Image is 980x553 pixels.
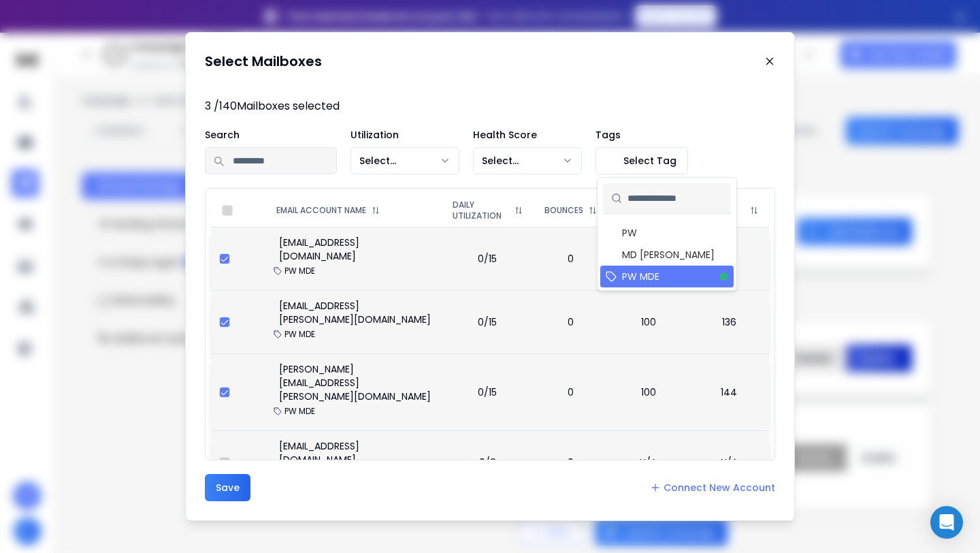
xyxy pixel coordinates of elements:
[544,205,583,216] p: BOUNCES
[284,406,315,417] p: PW MDE
[442,353,534,430] td: 0/15
[284,329,315,340] p: PW MDE
[542,385,600,399] p: 0
[689,290,769,353] td: 136
[595,147,688,174] button: Select Tag
[473,147,582,174] button: Select...
[442,430,534,494] td: 0/8
[279,439,434,467] p: [EMAIL_ADDRESS][DOMAIN_NAME]
[608,290,689,353] td: 100
[622,248,715,262] span: MD [PERSON_NAME]
[542,252,600,266] p: 0
[473,128,582,142] p: Health Score
[284,266,315,276] p: PW MDE
[622,270,659,283] span: PW MDE
[205,128,337,142] p: Search
[689,353,769,430] td: 144
[453,200,509,221] p: DAILY UTILIZATION
[279,362,434,403] p: [PERSON_NAME][EMAIL_ADDRESS][PERSON_NAME][DOMAIN_NAME]
[279,236,434,263] p: [EMAIL_ADDRESS][DOMAIN_NAME]
[542,456,600,469] p: 0
[442,290,534,353] td: 0/15
[595,128,688,142] p: Tags
[930,506,963,539] div: Open Intercom Messenger
[650,481,775,494] a: Connect New Account
[279,299,434,326] p: [EMAIL_ADDRESS][PERSON_NAME][DOMAIN_NAME]
[205,98,775,114] p: 3 / 140 Mailboxes selected
[608,353,689,430] td: 100
[689,430,769,494] td: N/A
[616,456,681,469] p: N/A
[205,474,250,501] button: Save
[622,226,637,240] span: PW
[350,128,459,142] p: Utilization
[350,147,459,174] button: Select...
[276,205,431,216] div: EMAIL ACCOUNT NAME
[205,52,322,71] h1: Select Mailboxes
[442,227,534,290] td: 0/15
[542,315,600,329] p: 0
